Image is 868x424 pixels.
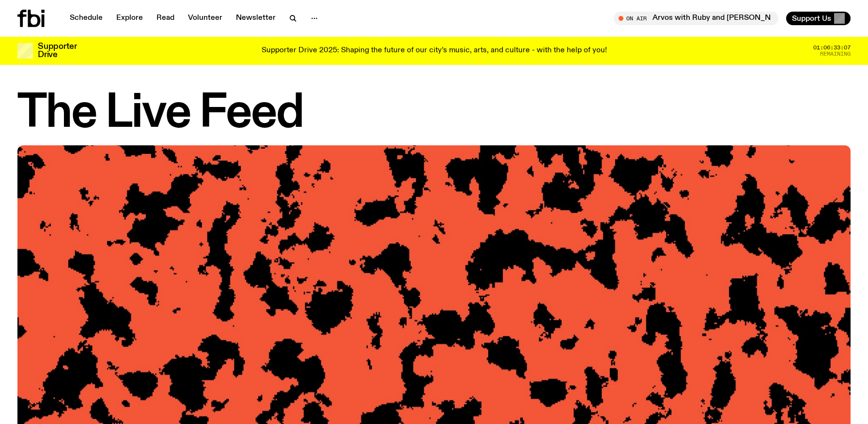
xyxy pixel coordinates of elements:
a: Newsletter [230,12,281,25]
a: Volunteer [182,12,228,25]
span: Remaining [820,51,851,57]
button: On AirArvos with Ruby and [PERSON_NAME] [614,12,778,25]
h1: The Live Feed [17,92,851,136]
p: Supporter Drive 2025: Shaping the future of our city’s music, arts, and culture - with the help o... [262,46,607,55]
a: Read [151,12,180,25]
button: Support Us [786,12,851,25]
span: Support Us [792,14,831,23]
a: Schedule [64,12,108,25]
a: Explore [110,12,149,25]
h3: Supporter Drive [38,43,77,59]
span: 01:06:33:07 [813,45,851,50]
